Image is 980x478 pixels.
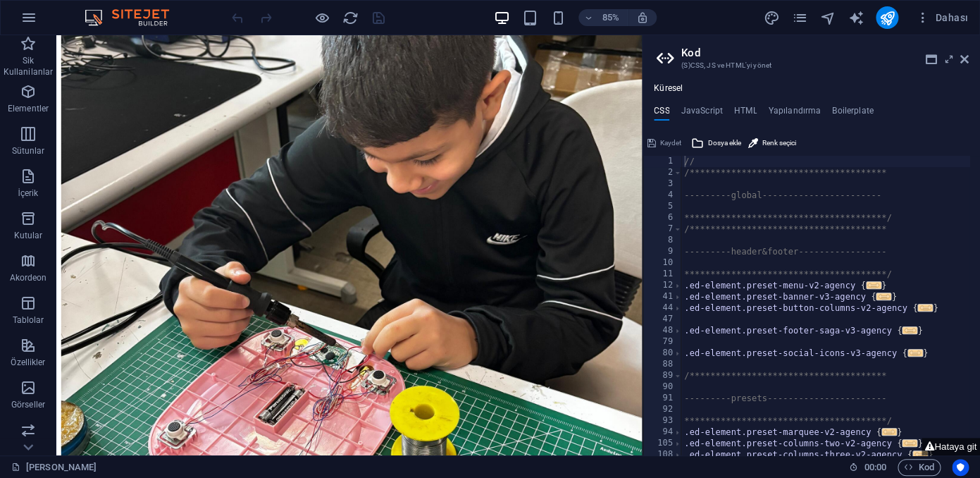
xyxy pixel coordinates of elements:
div: 4 [643,190,682,201]
i: AI Writer [848,10,864,26]
h4: HTML [734,106,757,121]
div: 91 [643,393,682,404]
i: Yayınla [879,10,895,26]
span: ... [902,439,917,447]
span: 00 00 [864,459,886,476]
button: 85% [578,9,628,26]
h4: Yapılandırma [768,106,821,121]
p: Tablolar [13,314,44,326]
a: Seçimi iptal etmek için tıkla. Sayfaları açmak için çift tıkla [11,459,97,476]
div: 79 [643,336,682,348]
button: text_generator [848,9,864,26]
button: reload [342,9,359,26]
button: Dahası [910,6,974,29]
div: 80 [643,348,682,359]
p: Özellikler [11,357,45,368]
i: Navigatör [820,10,836,26]
i: Yeniden boyutlandırmada yakınlaştırma düzeyini seçilen cihaza uyacak şekilde otomatik olarak ayarla. [636,11,649,24]
button: Usercentrics [952,459,969,476]
h4: Küresel [654,83,683,94]
span: Renk seçici [762,135,796,152]
button: publish [876,6,898,29]
h3: (S)CSS, JS ve HTML'yi yönet [681,59,941,72]
span: ... [907,349,923,357]
div: 88 [643,359,682,370]
div: 89 [643,370,682,381]
button: Kod [898,459,941,476]
div: 108 [643,449,682,460]
p: Görseller [11,399,45,410]
h4: CSS [654,106,669,121]
button: design [763,9,780,26]
h6: Oturum süresi [849,459,886,476]
div: 44 [643,302,682,314]
i: Sayfayı yeniden yükleyin [342,10,359,26]
button: Renk seçici [746,135,798,152]
div: 6 [643,212,682,223]
img: Editor Logo [81,9,187,26]
div: 1 [643,156,682,167]
h2: Kod [681,47,969,59]
button: Dosya ekle [689,135,743,152]
div: 94 [643,427,682,438]
div: 47 [643,314,682,325]
h4: JavaScript [681,106,722,121]
button: navigator [819,9,836,26]
i: Sayfalar (Ctrl+Alt+S) [792,10,808,26]
div: 41 [643,291,682,302]
p: Elementler [8,103,49,114]
span: : [874,462,876,472]
span: ... [876,293,891,300]
div: 3 [643,178,682,190]
i: Tasarım (Ctrl+Alt+Y) [764,10,780,26]
div: 92 [643,404,682,415]
div: 9 [643,246,682,257]
p: Akordeon [10,272,47,283]
h4: Boilerplate [832,106,874,121]
div: 10 [643,257,682,269]
div: 90 [643,381,682,393]
div: 7 [643,223,682,235]
div: 93 [643,415,682,427]
div: 12 [643,280,682,291]
div: 48 [643,325,682,336]
p: Sütunlar [12,145,45,157]
p: Kutular [14,230,43,241]
div: 5 [643,201,682,212]
span: Kod [904,459,934,476]
span: Dahası [915,11,968,25]
div: 11 [643,269,682,280]
h6: 85% [600,9,622,26]
button: Ön izleme modundan çıkıp düzenlemeye devam etmek için buraya tıklayın [314,9,330,26]
span: Dosya ekle [708,135,741,152]
span: ... [881,428,897,436]
button: Hataya git [922,438,980,455]
p: İçerik [18,188,38,199]
button: pages [791,9,808,26]
span: ... [902,326,917,334]
span: ... [917,304,933,312]
span: ... [866,281,881,289]
div: 8 [643,235,682,246]
div: 2 [643,167,682,178]
div: 105 [643,438,682,449]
